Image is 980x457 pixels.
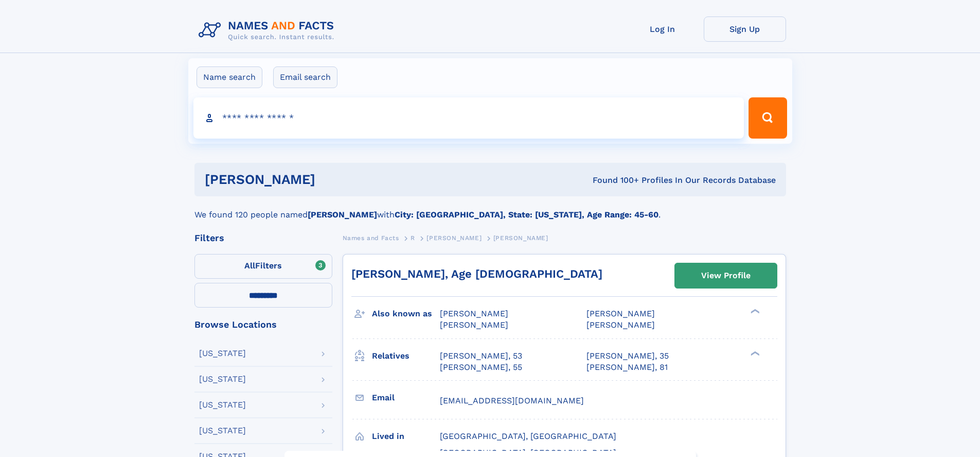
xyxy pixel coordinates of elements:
[194,16,343,44] img: Logo Names and Facts
[621,16,704,42] a: Log In
[372,389,440,407] h3: Email
[372,305,440,323] h3: Also known as
[194,233,332,243] div: Filters
[199,375,246,383] div: [US_STATE]
[194,254,332,279] label: Filters
[395,210,658,219] b: City: [GEOGRAPHIC_DATA], State: [US_STATE], Age Range: 45-60
[273,66,337,88] label: Email search
[372,347,440,365] h3: Relatives
[343,231,399,244] a: Names and Facts
[586,320,655,330] span: [PERSON_NAME]
[586,362,668,373] a: [PERSON_NAME], 81
[244,261,255,270] span: All
[411,234,415,242] span: R
[586,350,669,362] a: [PERSON_NAME], 35
[199,401,246,409] div: [US_STATE]
[440,309,508,318] span: [PERSON_NAME]
[440,350,522,362] a: [PERSON_NAME], 53
[748,350,760,357] div: ❯
[440,431,616,441] span: [GEOGRAPHIC_DATA], [GEOGRAPHIC_DATA]
[411,231,415,244] a: R
[440,362,522,373] a: [PERSON_NAME], 55
[454,175,776,186] div: Found 100+ Profiles In Our Records Database
[372,428,440,445] h3: Lived in
[426,231,482,244] a: [PERSON_NAME]
[194,320,332,329] div: Browse Locations
[749,97,787,139] button: Search Button
[351,267,602,280] a: [PERSON_NAME], Age [DEMOGRAPHIC_DATA]
[205,173,454,186] h1: [PERSON_NAME]
[199,349,246,358] div: [US_STATE]
[426,234,482,242] span: [PERSON_NAME]
[308,210,377,219] b: [PERSON_NAME]
[493,234,548,242] span: [PERSON_NAME]
[440,320,508,330] span: [PERSON_NAME]
[586,309,655,318] span: [PERSON_NAME]
[748,308,760,315] div: ❯
[199,427,246,435] div: [US_STATE]
[193,97,744,139] input: search input
[440,396,584,405] span: [EMAIL_ADDRESS][DOMAIN_NAME]
[194,196,786,221] div: We found 120 people named with .
[197,66,262,88] label: Name search
[704,16,786,42] a: Sign Up
[675,263,777,288] a: View Profile
[701,264,751,287] div: View Profile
